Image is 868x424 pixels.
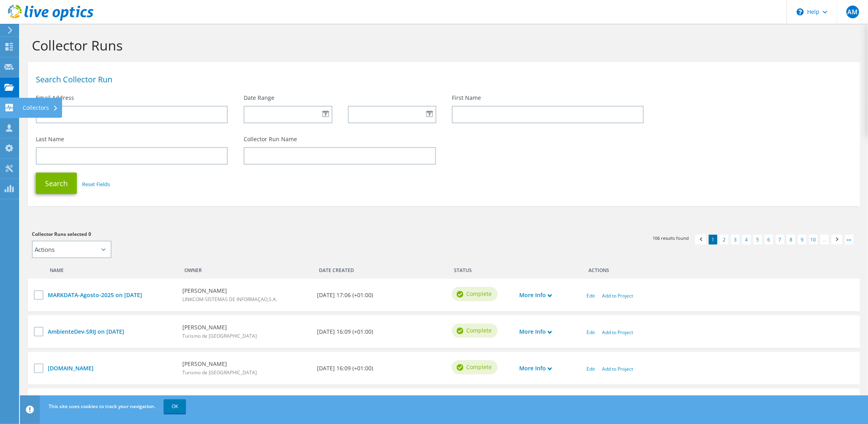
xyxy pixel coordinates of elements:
span: Turismo de [GEOGRAPHIC_DATA] [182,333,257,339]
div: Status [448,262,515,275]
label: Collector Run Name [244,135,297,143]
a: 3 [731,235,740,245]
b: [PERSON_NAME] [182,360,257,368]
a: Reset Fields [82,181,110,188]
b: [PERSON_NAME] [182,323,257,332]
button: Search [36,173,77,194]
a: Add to Project [602,292,633,299]
span: Complete [466,327,492,335]
span: AM [846,6,859,18]
span: 106 results found [653,235,689,241]
span: This site uses cookies to track your navigation. [49,403,155,410]
a: More Info [519,327,552,336]
a: [DOMAIN_NAME] [48,364,174,373]
a: 4 [742,235,751,245]
a: More Info [519,291,552,300]
div: Date Created [313,262,448,275]
b: [DATE] 16:09 (+01:00) [317,327,373,336]
a: OK [164,399,186,414]
b: [DATE] 17:06 (+01:00) [317,291,373,300]
a: »» [845,235,854,245]
span: Complete [466,363,492,372]
a: … [820,235,829,245]
label: Email Address [36,94,74,102]
div: Owner [178,262,313,275]
span: LINKCOM-SISTEMAS DE INFORMAÇAO,S.A. [182,296,277,303]
a: Add to Project [602,366,633,372]
label: Date Range [244,94,274,102]
a: 6 [764,235,773,245]
span: Turismo de [GEOGRAPHIC_DATA] [182,369,257,376]
a: 7 [776,235,784,245]
a: 10 [809,235,818,245]
a: AmbienteDev-SRIJ on [DATE] [48,327,174,336]
b: [PERSON_NAME] [182,286,277,295]
a: Edit [586,292,595,299]
a: Add to Project [602,329,633,336]
h1: Collector Runs [32,37,852,54]
label: Last Name [36,135,64,143]
a: 8 [787,235,796,245]
div: Name [44,262,178,275]
a: MARKDATA-Agosto-2025 on [DATE] [48,291,174,300]
svg: \n [797,8,804,16]
a: 2 [720,235,729,245]
div: Collectors [19,98,62,118]
a: 1 [709,235,717,245]
a: Edit [586,366,595,372]
a: Edit [586,329,595,336]
label: First Name [452,94,481,102]
div: Actions [583,262,852,275]
h1: Search Collector Run [36,76,848,84]
a: More Info [519,364,552,373]
a: 5 [753,235,762,245]
b: [DATE] 16:09 (+01:00) [317,364,373,373]
h3: Collector Runs selected 0 [32,230,436,239]
a: 9 [798,235,807,245]
span: Complete [466,290,492,299]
